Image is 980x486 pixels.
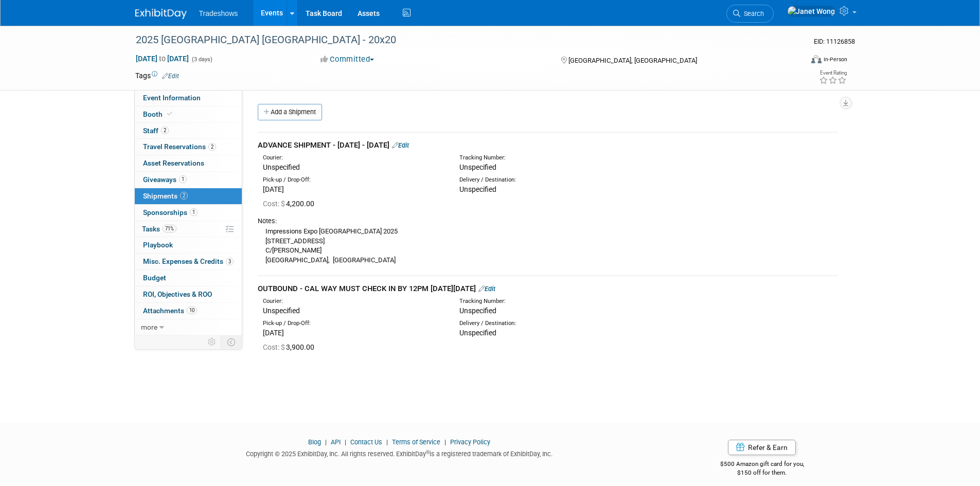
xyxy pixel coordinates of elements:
span: Booth [143,110,174,118]
span: Travel Reservations [143,142,216,151]
span: | [442,438,449,446]
span: Unspecified [459,185,496,193]
span: 1 [179,175,187,183]
span: to [157,55,167,63]
a: Tasks71% [135,221,242,237]
span: Sponsorships [143,208,198,217]
a: API [331,438,341,446]
a: more [135,319,242,335]
span: (3 days) [191,56,212,63]
span: Event ID: 11126858 [814,38,855,45]
span: Playbook [143,241,173,249]
span: | [384,438,390,446]
button: Committed [317,54,378,65]
a: Booth [135,106,242,122]
a: Terms of Service [392,438,440,446]
span: Cost: $ [263,200,286,208]
span: [DATE] [DATE] [135,54,189,63]
span: Unspecified [459,163,496,171]
a: Sponsorships1 [135,205,242,221]
span: Unspecified [459,329,496,337]
span: Budget [143,274,166,282]
span: [GEOGRAPHIC_DATA], [GEOGRAPHIC_DATA] [568,57,697,64]
span: Tradeshows [199,9,238,17]
span: 2 [208,143,216,151]
span: | [342,438,349,446]
sup: ® [426,449,430,455]
a: Blog [308,438,321,446]
a: Refer & Earn [728,440,796,455]
span: ROI, Objectives & ROO [143,290,212,298]
div: $500 Amazon gift card for you, [679,453,845,477]
span: 2 [161,127,169,134]
div: $150 off for them. [679,469,845,477]
i: Booth reservation complete [167,111,172,117]
a: Misc. Expenses & Credits3 [135,254,242,269]
div: Unspecified [263,162,444,172]
a: Shipments2 [135,188,242,204]
a: Staff2 [135,123,242,139]
span: | [323,438,329,446]
a: Search [726,5,774,23]
span: Search [740,10,764,17]
div: [DATE] [263,328,444,338]
a: Attachments10 [135,303,242,319]
div: Tracking Number: [459,297,690,305]
img: Janet Wong [787,6,835,17]
a: Add a Shipment [258,104,322,120]
span: Asset Reservations [143,159,204,167]
div: Event Rating [819,70,847,76]
div: Impressions Expo [GEOGRAPHIC_DATA] 2025 [STREET_ADDRESS] C/[PERSON_NAME] [GEOGRAPHIC_DATA], [GEOG... [258,226,838,265]
div: Event Format [742,53,848,69]
span: Attachments [143,307,197,315]
a: Asset Reservations [135,155,242,171]
span: 1 [190,208,198,216]
span: 10 [187,307,197,314]
span: more [141,323,157,331]
span: Event Information [143,94,201,102]
span: Shipments [143,192,188,200]
a: Edit [478,285,495,293]
span: 3,900.00 [263,343,318,351]
span: 71% [163,225,176,232]
img: Format-Inperson.png [811,55,822,63]
img: ExhibitDay [135,9,187,19]
div: Pick-up / Drop-Off: [263,176,444,184]
td: Tags [135,70,179,81]
span: Cost: $ [263,343,286,351]
div: [DATE] [263,184,444,194]
a: Edit [392,141,409,149]
span: Staff [143,127,169,135]
div: OUTBOUND - CAL WAY MUST CHECK IN BY 12PM [DATE][DATE] [258,283,838,294]
a: Event Information [135,90,242,106]
td: Toggle Event Tabs [221,335,242,349]
div: In-Person [823,56,847,63]
span: Tasks [142,225,176,233]
div: ADVANCE SHIPMENT - [DATE] - [DATE] [258,140,838,151]
div: Delivery / Destination: [459,176,640,184]
div: Notes: [258,217,838,226]
span: 4,200.00 [263,200,318,208]
div: Unspecified [263,305,444,316]
a: Privacy Policy [450,438,490,446]
a: Budget [135,270,242,286]
div: Pick-up / Drop-Off: [263,319,444,328]
div: Copyright © 2025 ExhibitDay, Inc. All rights reserved. ExhibitDay is a registered trademark of Ex... [135,447,664,459]
span: Giveaways [143,175,187,184]
span: 2 [180,192,188,200]
a: Travel Reservations2 [135,139,242,155]
span: Misc. Expenses & Credits [143,257,234,265]
div: Delivery / Destination: [459,319,640,328]
span: Unspecified [459,307,496,315]
a: ROI, Objectives & ROO [135,286,242,302]
span: 3 [226,258,234,265]
a: Giveaways1 [135,172,242,188]
a: Contact Us [350,438,382,446]
div: Courier: [263,297,444,305]
a: Edit [162,73,179,80]
div: 2025 [GEOGRAPHIC_DATA] [GEOGRAPHIC_DATA] - 20x20 [132,31,787,49]
a: Playbook [135,237,242,253]
div: Courier: [263,154,444,162]
div: Tracking Number: [459,154,690,162]
td: Personalize Event Tab Strip [203,335,221,349]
